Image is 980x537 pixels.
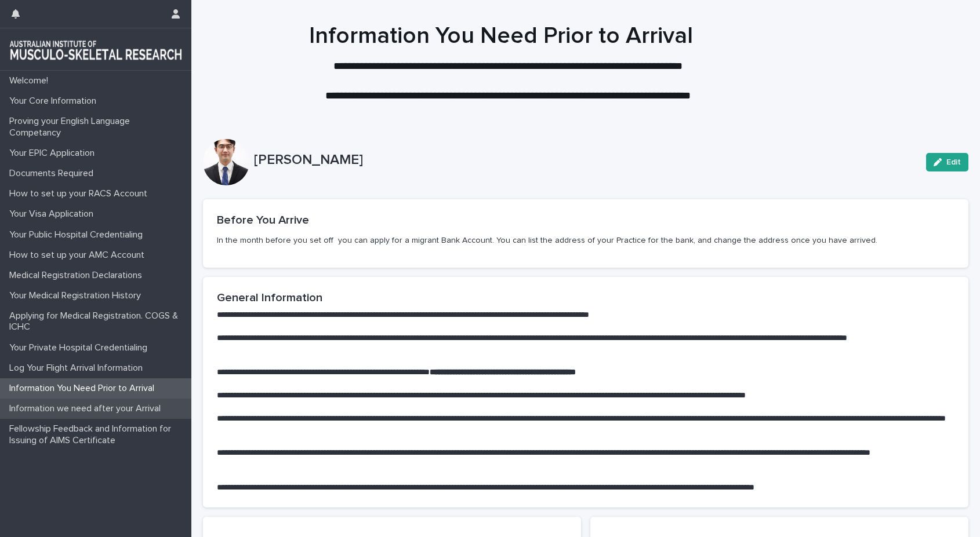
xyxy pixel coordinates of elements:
p: Your Visa Application [5,209,103,220]
p: Proving your English Language Competancy [5,116,191,138]
h2: General Information [217,291,954,305]
p: Your EPIC Application [5,148,104,159]
p: Information You Need Prior to Arrival [5,383,164,394]
p: Fellowship Feedback and Information for Issuing of AIMS Certificate [5,423,191,445]
h2: Before You Arrive [217,213,954,227]
p: Applying for Medical Registration. COGS & ICHC [5,310,191,333]
p: Your Core Information [5,96,106,107]
p: Your Medical Registration History [5,290,150,301]
button: Edit [926,153,968,171]
p: How to set up your AMC Account [5,250,154,261]
p: How to set up your RACS Account [5,188,157,199]
p: Log Your Flight Arrival Information [5,363,152,374]
h1: Information You Need Prior to Arrival [217,22,785,50]
p: In the month before you set off you can apply for a migrant Bank Account. You can list the addres... [217,235,954,246]
p: Medical Registration Declarations [5,270,151,281]
p: Your Public Hospital Credentialing [5,229,152,240]
p: Welcome! [5,75,57,86]
p: Information we need after your Arrival [5,403,170,414]
span: Edit [946,158,961,166]
p: [PERSON_NAME] [254,152,917,169]
img: 1xcjEmqDTcmQhduivVBy [9,38,182,61]
p: Your Private Hospital Credentialing [5,342,157,353]
p: Documents Required [5,168,103,179]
